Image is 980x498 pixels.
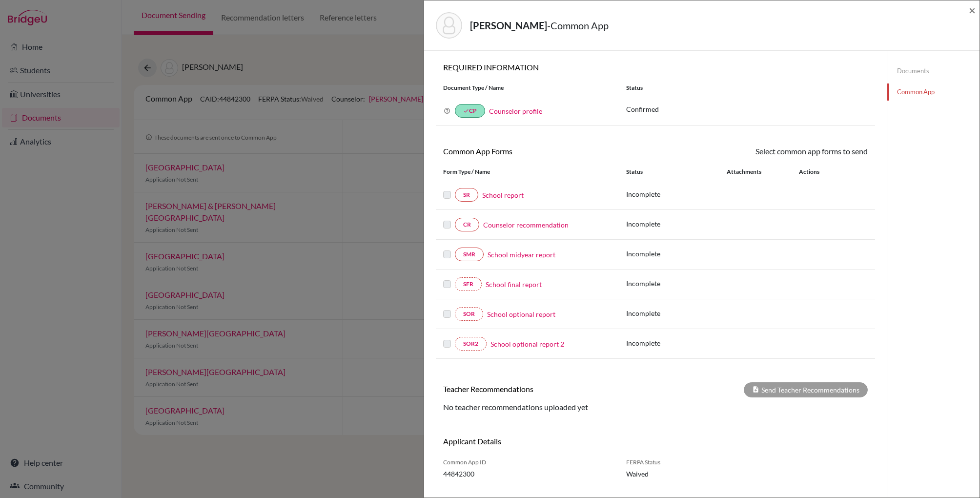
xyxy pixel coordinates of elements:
[443,436,648,446] h6: Applicant Details
[969,3,976,17] span: ×
[626,338,727,348] p: Incomplete
[455,337,487,351] a: SOR2
[470,20,547,31] strong: [PERSON_NAME]
[787,167,848,176] div: Actions
[626,469,721,479] span: Waived
[455,248,484,261] a: SMR
[887,62,980,80] a: Documents
[436,62,875,72] h6: REQUIRED INFORMATION
[483,220,569,230] a: Counselor recommendation
[455,218,479,231] a: CR
[443,458,612,467] span: Common App ID
[443,469,612,479] span: 44842300
[626,219,727,229] p: Incomplete
[487,309,555,319] a: School optional report
[482,190,524,200] a: School report
[489,107,542,115] a: Counselor profile
[655,145,875,157] div: Select common app forms to send
[436,401,875,413] div: No teacher recommendations uploaded yet
[436,167,619,176] div: Form Type / Name
[436,146,655,156] h6: Common App Forms
[463,108,469,114] i: done
[490,339,564,349] a: School optional report 2
[744,382,868,397] div: Send Teacher Recommendations
[455,104,485,118] a: doneCP
[969,4,976,16] button: Close
[626,308,727,318] p: Incomplete
[455,307,483,321] a: SOR
[486,279,542,290] a: School final report
[626,458,721,467] span: FERPA Status
[436,83,619,92] div: Document Type / Name
[626,189,727,199] p: Incomplete
[488,249,555,260] a: School midyear report
[619,83,875,92] div: Status
[626,167,727,176] div: Status
[626,278,727,289] p: Incomplete
[455,277,482,291] a: SFR
[887,83,980,101] a: Common App
[626,104,868,114] p: Confirmed
[626,249,727,259] p: Incomplete
[547,20,609,31] span: - Common App
[455,188,478,202] a: SR
[727,167,787,176] div: Attachments
[436,384,655,394] h6: Teacher Recommendations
